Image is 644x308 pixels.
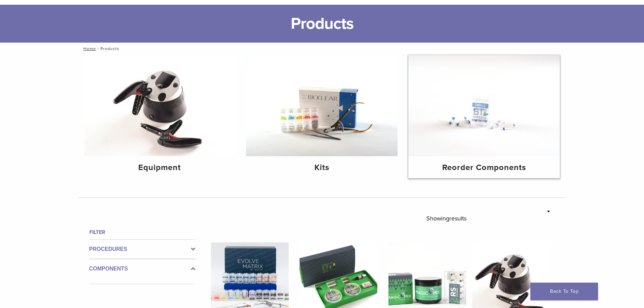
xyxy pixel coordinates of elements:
[530,283,598,300] a: Back To Top
[89,228,195,236] h4: Filter
[408,55,560,178] a: Reorder Components
[246,55,398,178] a: Kits
[81,46,96,51] a: Home
[426,211,467,226] p: Showing results
[96,47,100,50] span: /
[408,55,560,156] img: Reorder Components
[89,245,195,253] label: Procedures
[90,162,230,174] h4: Equipment
[84,55,236,178] a: Equipment
[246,55,398,156] img: Kits
[89,265,195,273] label: Components
[414,162,554,174] h4: Reorder Components
[79,43,566,55] nav: Products
[84,55,236,156] img: Equipment
[252,162,392,174] h4: Kits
